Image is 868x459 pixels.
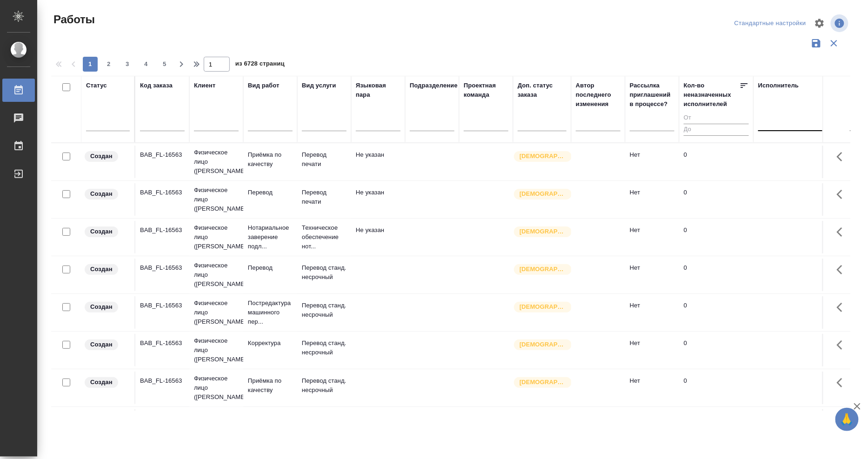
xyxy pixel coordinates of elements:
[235,58,285,72] span: из 6728 страниц
[302,339,347,357] p: Перевод станд. несрочный
[625,372,679,404] td: Нет
[831,296,854,319] button: Здесь прячутся важные кнопки
[302,301,347,319] p: Перевод станд. несрочный
[90,302,113,312] p: Создан
[520,227,566,236] p: [DEMOGRAPHIC_DATA]
[302,376,347,395] p: Перевод станд. несрочный
[84,376,130,389] div: Заказ еще не согласован с клиентом, искать исполнителей рано
[679,146,754,178] td: 0
[520,378,566,387] p: [DEMOGRAPHIC_DATA]
[302,188,347,206] p: Перевод печати
[101,57,116,72] button: 2
[248,299,293,326] p: Постредактура машинного пер...
[576,81,621,109] div: Автор последнего изменения
[758,81,799,90] div: Исполнитель
[625,259,679,291] td: Нет
[248,188,293,197] p: Перевод
[194,336,239,364] p: Физическое лицо ([PERSON_NAME])
[194,261,239,289] p: Физическое лицо ([PERSON_NAME])
[157,57,172,72] button: 5
[248,376,293,395] p: Приёмка по качеству
[90,340,113,349] p: Создан
[625,146,679,178] td: Нет
[732,16,808,31] div: split button
[351,146,405,178] td: Не указан
[625,334,679,366] td: Нет
[520,302,566,312] p: [DEMOGRAPHIC_DATA]
[194,148,239,176] p: Физическое лицо ([PERSON_NAME])
[625,183,679,216] td: Нет
[90,378,113,387] p: Создан
[520,189,566,199] p: [DEMOGRAPHIC_DATA]
[139,57,154,72] button: 4
[302,150,347,169] p: Перевод печати
[84,301,130,313] div: Заказ еще не согласован с клиентом, искать исполнителей рано
[520,152,566,161] p: [DEMOGRAPHIC_DATA]
[90,189,113,199] p: Создан
[679,183,754,216] td: 0
[356,81,401,100] div: Языковая пара
[194,299,239,326] p: Физическое лицо ([PERSON_NAME])
[679,221,754,253] td: 0
[831,372,854,394] button: Здесь прячутся важные кнопки
[520,340,566,349] p: [DEMOGRAPHIC_DATA]
[194,81,215,90] div: Клиент
[194,223,239,251] p: Физическое лицо ([PERSON_NAME])
[808,12,831,34] span: Настроить таблицу
[679,372,754,404] td: 0
[684,113,749,124] input: От
[248,223,293,251] p: Нотариальное заверение подл...
[194,374,239,402] p: Физическое лицо ([PERSON_NAME])
[351,221,405,253] td: Не указан
[831,183,854,206] button: Здесь прячутся важные кнопки
[101,60,116,69] span: 2
[831,334,854,356] button: Здесь прячутся важные кнопки
[410,81,458,90] div: Подразделение
[120,60,135,69] span: 3
[679,334,754,366] td: 0
[831,14,850,32] span: Посмотреть информацию
[679,296,754,329] td: 0
[679,259,754,291] td: 0
[835,408,859,431] button: 🙏
[684,124,749,135] input: До
[831,259,854,281] button: Здесь прячутся важные кнопки
[84,188,130,200] div: Заказ еще не согласован с клиентом, искать исполнителей рано
[302,81,336,90] div: Вид услуги
[140,81,173,90] div: Код заказа
[248,339,293,348] p: Корректура
[157,60,172,69] span: 5
[520,265,566,274] p: [DEMOGRAPHIC_DATA]
[684,81,740,109] div: Кол-во неназначенных исполнителей
[831,221,854,243] button: Здесь прячутся важные кнопки
[140,226,185,235] div: BAB_FL-16563
[630,81,674,109] div: Рассылка приглашений в процессе?
[625,409,679,442] td: Нет
[302,263,347,282] p: Перевод станд. несрочный
[140,339,185,348] div: BAB_FL-16563
[248,81,280,90] div: Вид работ
[625,296,679,329] td: Нет
[825,34,843,52] button: Сбросить фильтры
[140,150,185,160] div: BAB_FL-16563
[86,81,107,90] div: Статус
[679,409,754,442] td: 0
[120,57,135,72] button: 3
[90,265,113,274] p: Создан
[84,339,130,351] div: Заказ еще не согласован с клиентом, искать исполнителей рано
[831,146,854,168] button: Здесь прячутся важные кнопки
[464,81,508,100] div: Проектная команда
[248,150,293,169] p: Приёмка по качеству
[84,150,130,163] div: Заказ еще не согласован с клиентом, искать исполнителей рано
[84,226,130,238] div: Заказ еще не согласован с клиентом, искать исполнителей рано
[839,410,855,429] span: 🙏
[808,34,825,52] button: Сохранить фильтры
[84,263,130,276] div: Заказ еще не согласован с клиентом, искать исполнителей рано
[140,188,185,197] div: BAB_FL-16563
[90,227,113,236] p: Создан
[351,183,405,216] td: Не указан
[140,301,185,310] div: BAB_FL-16563
[140,376,185,386] div: BAB_FL-16563
[140,263,185,273] div: BAB_FL-16563
[518,81,567,100] div: Доп. статус заказа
